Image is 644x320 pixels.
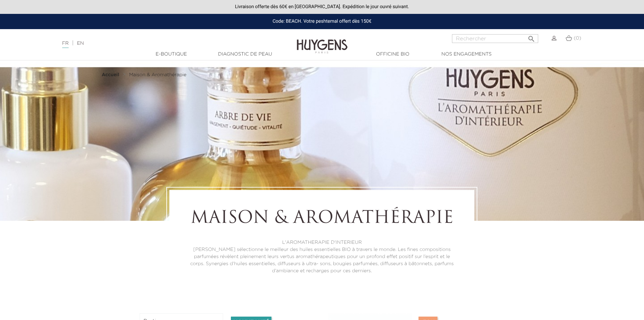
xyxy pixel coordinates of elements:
[59,39,263,47] div: |
[211,51,279,58] a: Diagnostic de peau
[574,36,581,41] span: (0)
[102,72,121,78] a: Accueil
[129,72,186,77] span: Maison & Aromathérapie
[188,246,456,275] p: [PERSON_NAME] sélectionne le meilleur des huiles essentielles BIO à travers le monde. Les fines c...
[188,239,456,246] p: L'AROMATHERAPIE D'INTERIEUR
[62,41,69,48] a: FR
[102,72,119,77] strong: Accueil
[527,33,535,41] i: 
[188,209,456,229] h1: Maison & Aromathérapie
[433,51,500,58] a: Nos engagements
[359,51,427,58] a: Officine Bio
[452,34,538,43] input: Rechercher
[138,51,205,58] a: E-Boutique
[77,41,84,46] a: EN
[129,72,186,78] a: Maison & Aromathérapie
[525,32,538,41] button: 
[297,28,348,55] img: Huygens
